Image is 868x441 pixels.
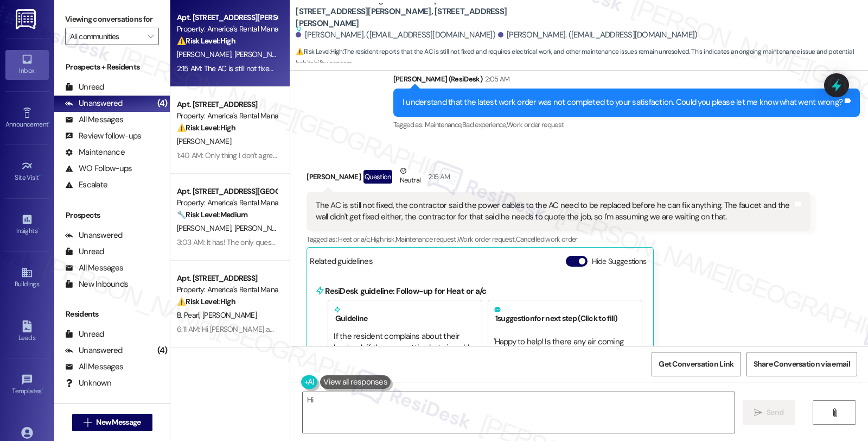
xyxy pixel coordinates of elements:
[363,170,392,184] div: Question
[177,36,235,46] strong: ⚠️ Risk Level: High
[296,29,495,41] div: [PERSON_NAME]. ([EMAIL_ADDRESS][DOMAIN_NAME])
[177,297,235,306] strong: ⚠️ Risk Level: High
[177,186,277,197] div: Apt. [STREET_ADDRESS][GEOGRAPHIC_DATA][PERSON_NAME][STREET_ADDRESS][PERSON_NAME]
[177,284,277,295] div: Property: America's Rental Managers Portfolio
[338,235,370,244] span: Heat or a/c ,
[5,157,49,186] a: Site Visit •
[767,407,783,418] span: Send
[334,331,476,401] div: If the resident complains about their heat, ask if they are getting hot air, cold air or any air ...
[659,358,733,370] span: Get Conversation Link
[65,329,104,340] div: Unread
[177,210,247,219] strong: 🔧 Risk Level: Medium
[296,47,342,56] strong: ⚠️ Risk Level: High
[65,246,104,257] div: Unread
[296,46,868,70] span: : The resident reports that the AC is still not fixed and requires electrical work, and other mai...
[65,377,111,389] div: Unknown
[494,336,625,358] span: ' Happy to help! Is there any air coming out of the vents and is it hot or cold? '
[177,223,234,233] span: [PERSON_NAME]
[316,200,793,223] div: The AC is still not fixed, the contractor said the power cables to the AC need to be replaced bef...
[70,28,142,45] input: All communities
[65,98,123,109] div: Unanswered
[393,73,860,89] div: [PERSON_NAME] (ResiDesk)
[5,370,49,400] a: Templates •
[65,279,128,290] div: New Inbounds
[177,324,609,334] div: 6:11 AM: Hi [PERSON_NAME] and [PERSON_NAME], I'm sorry to hear that the AC issue is still not res...
[5,210,49,240] a: Insights •
[303,392,735,433] textarea: Hi {{first_name}}, I understand the AC and other items weren't fixed. To expedite the AC repair, ...
[5,317,49,346] a: Leads
[177,123,235,133] strong: ⚠️ Risk Level: High
[592,256,647,267] label: Hide Suggestions
[202,310,257,320] span: [PERSON_NAME]
[65,81,104,93] div: Unread
[177,197,277,209] div: Property: America's Rental Managers Portfolio
[652,352,741,376] button: Get Conversation Link
[746,352,857,376] button: Share Conversation via email
[462,120,507,129] span: Bad experience ,
[325,286,486,297] b: ResiDesk guideline: Follow-up for Heat or a/c
[177,110,277,122] div: Property: America's Rental Managers Portfolio
[395,235,457,244] span: Maintenance request ,
[177,237,641,247] div: 3:03 AM: It has! The only question I have is concerning the extra money we pay to get the air fil...
[831,408,839,417] i: 
[425,171,450,182] div: 2:15 AM
[155,342,170,359] div: (4)
[177,150,490,160] div: 1:40 AM: Only thing I don't agree to is that they are saying that I lost a part from the door and...
[65,130,141,142] div: Review follow-ups
[54,61,170,73] div: Prospects + Residents
[457,235,516,244] span: Work order request ,
[37,225,39,233] span: •
[65,114,123,125] div: All Messages
[54,308,170,320] div: Residents
[334,306,476,323] h5: Guideline
[5,263,49,293] a: Buildings
[177,12,277,23] div: Apt. [STREET_ADDRESS][PERSON_NAME], [STREET_ADDRESS][PERSON_NAME]
[393,117,860,133] div: Tagged as:
[65,147,125,158] div: Maintenance
[177,23,277,35] div: Property: America's Rental Managers Portfolio
[307,165,810,192] div: [PERSON_NAME]
[155,95,170,112] div: (4)
[72,414,152,431] button: New Message
[310,256,373,272] div: Related guidelines
[177,49,234,59] span: [PERSON_NAME]
[403,97,843,108] div: I understand that the latest work order was not completed to your satisfaction. Could you please ...
[177,99,277,110] div: Apt. [STREET_ADDRESS]
[65,230,123,241] div: Unanswered
[398,165,423,188] div: Neutral
[425,120,462,129] span: Maintenance ,
[54,210,170,221] div: Prospects
[371,235,396,244] span: High risk ,
[177,136,231,146] span: [PERSON_NAME]
[482,73,509,85] div: 2:05 AM
[65,11,159,28] label: Viewing conversations for
[65,361,123,373] div: All Messages
[307,231,810,247] div: Tagged as:
[65,179,107,191] div: Escalate
[65,262,123,274] div: All Messages
[743,400,795,425] button: Send
[177,310,202,320] span: B. Pearl
[42,386,43,393] span: •
[234,223,289,233] span: [PERSON_NAME]
[754,358,850,370] span: Share Conversation via email
[39,172,41,180] span: •
[234,49,289,59] span: [PERSON_NAME]
[5,50,49,79] a: Inbox
[96,417,141,428] span: New Message
[65,163,132,174] div: WO Follow-ups
[177,273,277,284] div: Apt. [STREET_ADDRESS]
[507,120,564,129] span: Work order request
[516,235,578,244] span: Cancelled work order
[498,29,698,41] div: [PERSON_NAME]. ([EMAIL_ADDRESS][DOMAIN_NAME])
[84,418,92,427] i: 
[65,345,123,356] div: Unanswered
[494,306,636,323] h5: 1 suggestion for next step (Click to fill)
[48,119,50,127] span: •
[754,408,762,417] i: 
[148,32,154,41] i: 
[16,9,38,29] img: ResiDesk Logo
